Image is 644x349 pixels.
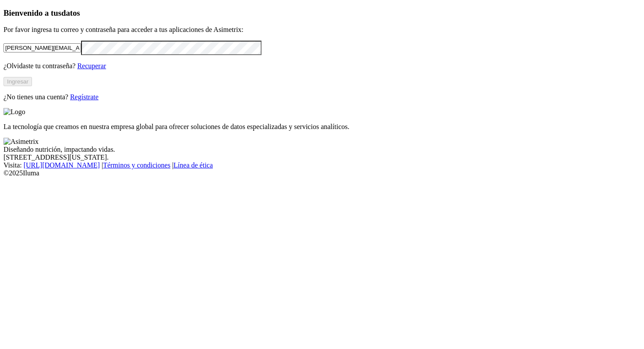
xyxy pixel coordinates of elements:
[4,146,640,154] div: Diseñando nutrición, impactando vidas.
[4,161,640,169] div: Visita : | |
[70,93,99,101] a: Regístrate
[4,169,640,177] div: © 2025 Iluma
[4,26,640,34] p: Por favor ingresa tu correo y contraseña para acceder a tus aplicaciones de Asimetrix:
[4,154,640,161] div: [STREET_ADDRESS][US_STATE].
[77,62,106,70] a: Recuperar
[4,77,32,86] button: Ingresar
[4,108,25,116] img: Logo
[61,8,80,17] span: datos
[4,43,81,52] input: Tu correo
[4,8,640,18] h3: Bienvenido a tus
[103,161,170,169] a: Términos y condiciones
[4,62,640,70] p: ¿Olvidaste tu contraseña?
[4,93,640,101] p: ¿No tienes una cuenta?
[173,161,213,169] a: Línea de ética
[24,161,100,169] a: [URL][DOMAIN_NAME]
[4,138,39,146] img: Asimetrix
[4,123,640,131] p: La tecnología que creamos en nuestra empresa global para ofrecer soluciones de datos especializad...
